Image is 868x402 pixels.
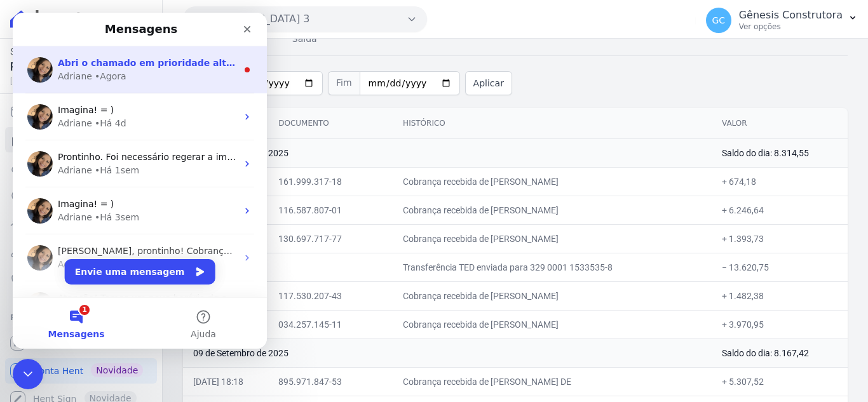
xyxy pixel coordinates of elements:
[15,232,40,258] img: Profile image for Adriane
[45,57,79,70] div: Adriane
[82,57,114,70] div: • Agora
[15,138,40,164] img: Profile image for Adriane
[393,310,712,338] td: Cobrança recebida de [PERSON_NAME]
[33,365,83,377] span: Conta Hent
[10,58,137,76] span: R$ 8.314,55
[5,155,157,180] a: Nova transferência
[45,92,101,102] span: Imagina! = )
[15,44,40,70] img: Profile image for Adriane
[91,363,143,377] span: Novidade
[15,185,40,211] img: Profile image for Adriane
[45,233,389,243] span: [PERSON_NAME], prontinho! Cobranças em duplicidade foram canceladas. ; )
[268,224,393,253] td: 130.697.717-77
[268,310,393,338] td: 034.257.145-11
[712,16,725,25] span: GC
[5,239,157,264] a: Clientes
[290,23,320,57] a: Saída
[45,104,79,117] div: Adriane
[268,167,393,196] td: 161.999.317-18
[712,367,848,396] td: + 5.307,52
[393,108,712,139] th: Histórico
[739,22,843,32] p: Ver opções
[5,127,157,152] a: Extrato
[393,281,712,310] td: Cobrança recebida de [PERSON_NAME]
[10,45,137,58] span: Saldo atual
[393,367,712,396] td: Cobrança recebida de [PERSON_NAME] DE
[183,367,268,396] td: [DATE] 18:18
[393,167,712,196] td: Cobrança recebida de [PERSON_NAME]
[712,224,848,253] td: + 1.393,73
[178,317,203,326] span: Ajuda
[13,13,267,349] iframe: Intercom live chat
[45,151,79,164] div: Adriane
[739,9,843,22] p: Gênesis Construtora
[5,211,157,236] a: Troca de Arquivos
[45,198,79,211] div: Adriane
[5,183,157,208] a: Pagamentos
[10,76,137,87] span: [DATE] 16:19
[5,330,157,356] a: Recebíveis
[712,108,848,139] th: Valor
[712,196,848,224] td: + 6.246,64
[393,253,712,281] td: Transferência TED enviada para 329 0001 1533535-8
[82,245,126,258] div: • Há 5sem
[45,139,460,149] span: Prontinho. Foi necessário regerar a importação. [URL][DOMAIN_NAME] [URL][DOMAIN_NAME]
[183,6,427,32] button: [GEOGRAPHIC_DATA] 3
[82,104,114,117] div: • Há 4d
[268,281,393,310] td: 117.530.207-43
[696,3,868,38] button: GC Gênesis Construtora Ver opções
[82,151,126,164] div: • Há 1sem
[10,310,152,325] div: Plataformas
[712,338,848,367] td: Saldo do dia: 8.167,42
[45,45,559,55] span: Abri o chamado em prioridade alta. ; ) Estarei acompanhando e envio para você assim que for gerado.
[712,253,848,281] td: − 13.620,75
[13,359,43,389] iframe: Intercom live chat
[15,91,40,117] img: Profile image for Adriane
[712,281,848,310] td: + 1.482,38
[712,167,848,196] td: + 674,18
[36,317,92,326] span: Mensagens
[45,186,101,196] span: Imagina! = )
[52,246,203,272] button: Envie uma mensagem
[127,285,254,336] button: Ajuda
[45,245,79,258] div: Adriane
[393,196,712,224] td: Cobrança recebida de [PERSON_NAME]
[268,367,393,396] td: 895.971.847-53
[465,71,512,95] button: Aplicar
[268,108,393,139] th: Documento
[712,138,848,167] td: Saldo do dia: 8.314,55
[5,267,157,292] a: Negativação
[5,358,157,384] a: Conta Hent Novidade
[328,71,360,95] span: Fim
[82,198,126,211] div: • Há 3sem
[268,196,393,224] td: 116.587.807-01
[393,224,712,253] td: Cobrança recebida de [PERSON_NAME]
[5,99,157,124] a: Cobranças
[15,279,40,305] img: Profile image for Adriane
[183,338,712,367] td: 09 de Setembro de 2025
[183,138,712,167] td: 10 de Setembro de 2025
[712,310,848,338] td: + 3.970,95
